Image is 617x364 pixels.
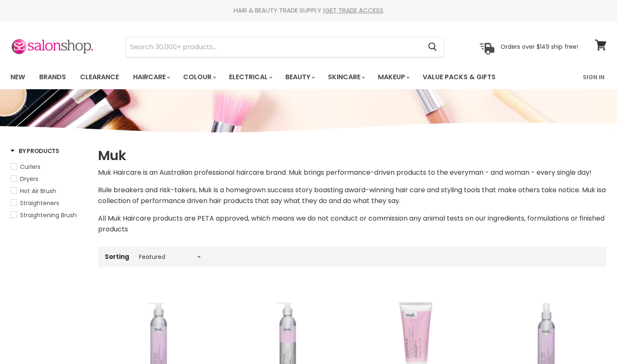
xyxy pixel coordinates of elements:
[223,68,277,86] a: Electrical
[279,68,320,86] a: Beauty
[177,68,221,86] a: Colour
[416,68,502,86] a: Value Packs & Gifts
[74,68,125,86] a: Clearance
[372,68,415,86] a: Makeup
[10,198,88,208] a: Straighteners
[98,168,592,177] span: Muk Haircare is an Australian professional haircare brand. Muk brings performance-driven products...
[421,38,443,57] button: Search
[33,68,72,86] a: Brands
[4,65,540,89] ul: Main menu
[578,68,609,86] a: Sign In
[98,147,607,164] h1: Muk
[20,199,59,207] span: Straighteners
[127,68,175,86] a: Haircare
[98,185,602,195] span: Rule breakers and risk-takers, Muk is a homegrown success story boasting award-winning hair care ...
[20,163,40,171] span: Curlers
[20,211,77,219] span: Straightening Brush
[10,211,88,220] a: Straightening Brush
[98,185,607,206] p: a collection of performance driven hair products that say what they do and do what they say.
[501,43,578,50] p: Orders over $149 ship free!
[105,253,129,260] label: Sorting
[126,37,444,57] form: Product
[322,68,370,86] a: Skincare
[126,38,421,57] input: Search
[10,162,88,171] a: Curlers
[98,213,604,234] span: All Muk Haircare products are PETA approved, which means we do not conduct or commission any anim...
[325,6,383,15] a: GET TRADE ACCESS
[4,68,31,86] a: New
[10,174,88,183] a: Dryers
[20,175,38,183] span: Dryers
[10,186,88,196] a: Hot Air Brush
[10,147,59,155] h3: By Products
[20,187,56,195] span: Hot Air Brush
